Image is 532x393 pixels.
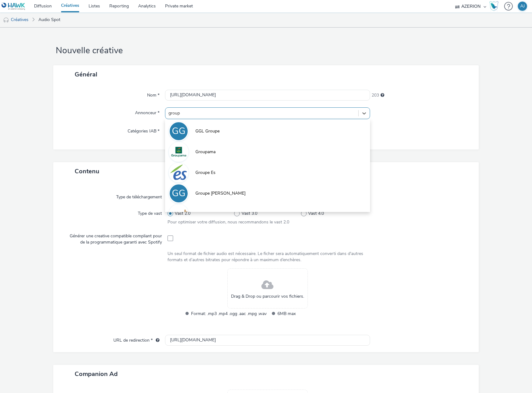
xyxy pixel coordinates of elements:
[381,92,384,98] div: 255 caractères maximum
[489,1,501,11] a: Hawk Academy
[168,251,368,263] div: Un seul format de fichier audio est nécessaire. Le ficher sera automatiquement converti dans d'au...
[165,335,370,346] input: url...
[2,2,25,10] img: undefined Logo
[165,90,370,101] input: Nom
[195,190,246,196] span: Groupe [PERSON_NAME]
[125,126,162,134] label: Catégories IAB *
[242,210,257,217] span: Vast 3.0
[195,128,220,134] span: GGL Groupe
[191,310,267,317] span: Format: .mp3 .mp4 .ogg .aac .mpg .wav
[195,211,220,217] span: Groupe KISS
[111,335,162,343] label: URL de redirection *
[35,12,63,27] a: Audio Spot
[145,90,162,98] label: Nom *
[133,107,162,116] label: Annonceur *
[231,293,304,300] span: Drag & Drop ou parcourir vos fichiers.
[75,70,97,79] span: Général
[175,210,190,217] span: Vast 2.0
[170,164,188,182] img: Groupe Es
[75,370,118,378] span: Companion Ad
[114,192,164,200] label: Type de téléchargement
[372,92,379,98] span: 203
[520,2,525,11] div: AJ
[489,1,499,11] img: Hawk Academy
[170,205,188,223] img: Groupe KISS
[172,123,185,140] div: GG
[3,17,9,23] img: audio
[64,231,164,246] label: Générer une creative compatible compliant pour de la programmatique garanti avec Spotify
[135,208,164,217] label: Type de vast
[195,149,216,155] span: Groupama
[172,185,185,202] div: GG
[153,337,159,343] div: L'URL de redirection sera utilisée comme URL de validation avec certains SSP et ce sera l'URL de ...
[308,210,324,217] span: Vast 4.0
[168,219,289,225] span: Pour optimiser votre diffusion, nous recommandons le vast 2.0
[170,143,188,161] img: Groupama
[75,167,99,175] span: Contenu
[195,170,216,176] span: Groupe Es
[277,310,353,317] span: 6MB max
[53,45,479,57] h1: Nouvelle créative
